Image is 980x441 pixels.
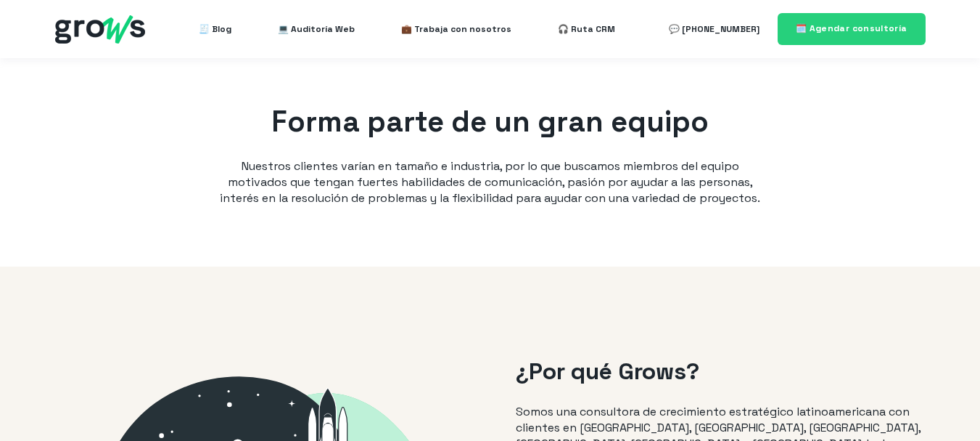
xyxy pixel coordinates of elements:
p: Nuestros clientes varían en tamaño e industria, por lo que buscamos miembros del equipo motivados... [215,158,766,206]
a: 💬 [PHONE_NUMBER] [669,15,759,44]
a: 💼 Trabaja con nosotros [401,15,511,44]
a: 🎧 Ruta CRM [558,15,615,44]
a: 🗓️ Agendar consultoría [778,13,926,44]
a: 🧾 Blog [199,15,231,44]
a: 💻 Auditoría Web [278,15,355,44]
h1: Forma parte de un gran equipo [215,102,766,142]
span: 🗓️ Agendar consultoría [796,23,907,34]
h2: ¿Por qué Grows? [516,355,925,388]
img: grows - hubspot [55,15,145,44]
